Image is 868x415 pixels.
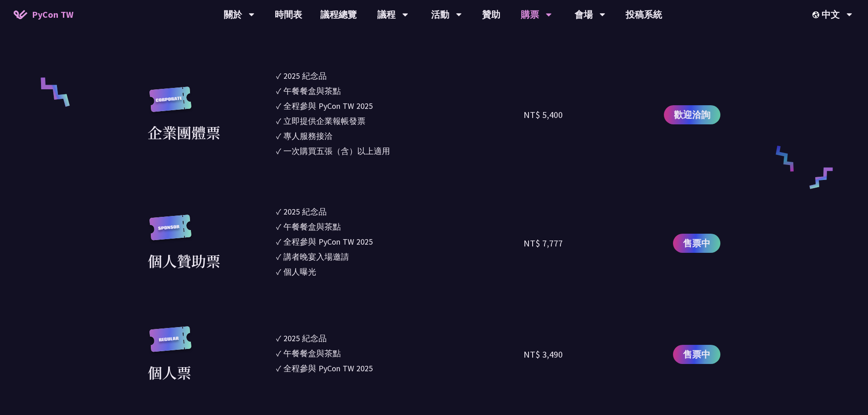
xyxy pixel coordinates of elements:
img: regular.8f272d9.svg [148,326,193,361]
a: 售票中 [673,234,720,253]
div: 個人票 [148,361,191,383]
div: 立即提供企業報帳發票 [283,115,365,127]
li: ✓ [276,362,524,374]
span: 售票中 [683,348,710,361]
a: 售票中 [673,345,720,364]
a: PyCon TW [5,3,82,26]
li: ✓ [276,236,524,248]
li: ✓ [276,347,524,359]
li: ✓ [276,205,524,218]
div: 專人服務接洽 [283,130,333,142]
li: ✓ [276,85,524,97]
img: Locale Icon [812,11,822,18]
span: 售票中 [683,236,710,250]
div: 2025 紀念品 [283,70,327,82]
li: ✓ [276,100,524,112]
div: NT$ 3,490 [524,348,563,361]
a: 歡迎洽詢 [664,105,720,124]
li: ✓ [276,130,524,142]
div: 2025 紀念品 [283,332,327,344]
li: ✓ [276,70,524,82]
div: NT$ 7,777 [524,236,563,250]
div: 全程參與 PyCon TW 2025 [283,236,373,248]
li: ✓ [276,332,524,344]
li: ✓ [276,145,524,157]
div: 午餐餐盒與茶點 [283,220,341,233]
div: 講者晚宴入場邀請 [283,251,349,263]
div: 全程參與 PyCon TW 2025 [283,362,373,374]
span: PyCon TW [32,8,73,21]
div: NT$ 5,400 [524,108,563,122]
div: 個人贊助票 [148,250,221,272]
div: 企業團體票 [148,121,221,143]
div: 個人曝光 [283,266,316,278]
span: 歡迎洽詢 [674,108,710,122]
img: Home icon of PyCon TW 2025 [14,10,27,19]
div: 一次購買五張（含）以上適用 [283,145,390,157]
div: 全程參與 PyCon TW 2025 [283,100,373,112]
img: sponsor.43e6a3a.svg [148,215,193,250]
li: ✓ [276,251,524,263]
div: 2025 紀念品 [283,205,327,218]
img: corporate.a587c14.svg [148,87,193,122]
li: ✓ [276,266,524,278]
li: ✓ [276,220,524,233]
li: ✓ [276,115,524,127]
div: 午餐餐盒與茶點 [283,347,341,359]
div: 午餐餐盒與茶點 [283,85,341,97]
